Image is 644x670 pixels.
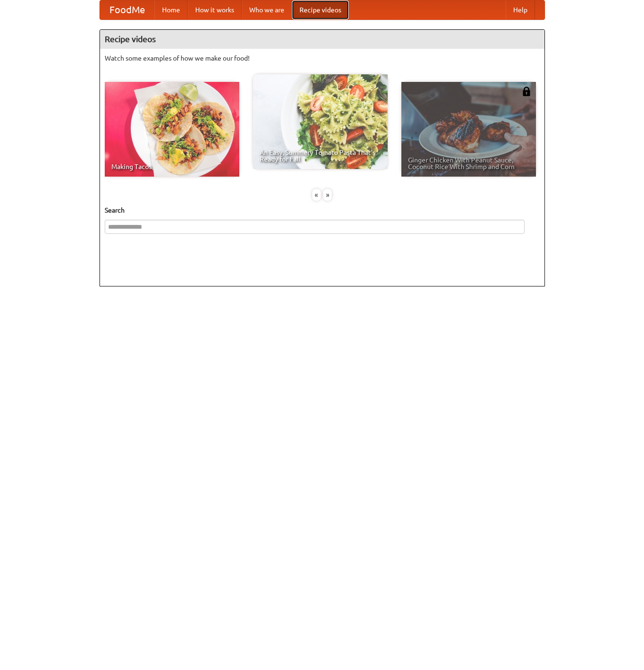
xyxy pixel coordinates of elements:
a: Help [506,0,535,19]
div: » [323,189,332,201]
h4: Recipe videos [100,30,544,49]
a: Home [154,0,188,19]
span: An Easy, Summery Tomato Pasta That's Ready for Fall [260,149,381,162]
div: « [312,189,321,201]
span: Making Tacos [111,163,233,170]
a: FoodMe [100,0,154,19]
h5: Search [105,205,540,215]
a: How it works [188,0,242,19]
img: 483408.png [522,87,531,96]
a: Making Tacos [105,82,239,177]
p: Watch some examples of how we make our food! [105,54,540,63]
a: Who we are [242,0,292,19]
a: An Easy, Summery Tomato Pasta That's Ready for Fall [253,74,388,169]
a: Recipe videos [292,0,349,19]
